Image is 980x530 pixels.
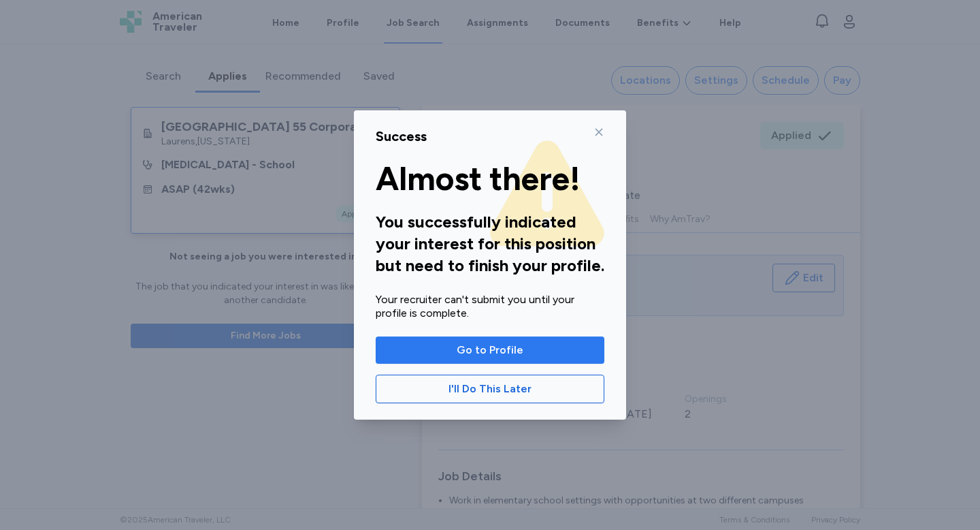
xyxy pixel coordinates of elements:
span: Go to Profile [457,342,523,358]
span: I'll Do This Later [448,381,532,397]
div: You successfully indicated your interest for this position but need to finish your profile. [376,211,604,277]
button: I'll Do This Later [376,375,604,403]
div: Success [376,127,427,146]
div: Almost there! [376,162,604,195]
div: Your recruiter can't submit you until your profile is complete. [376,293,604,320]
button: Go to Profile [376,337,604,364]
